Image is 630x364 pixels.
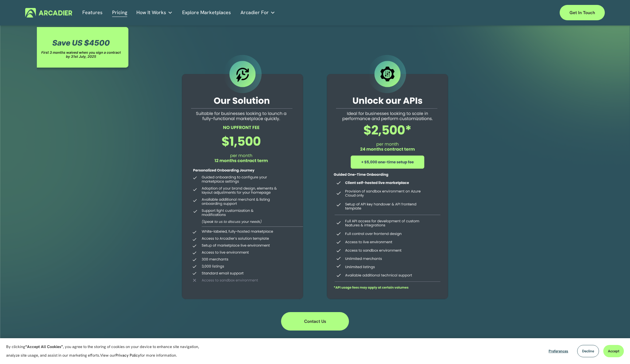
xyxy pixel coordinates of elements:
[241,8,275,18] a: folder dropdown
[608,349,619,354] span: Accept
[603,345,624,357] button: Accept
[560,5,605,20] a: Get in touch
[549,349,568,354] span: Preferences
[25,8,72,18] img: Arcadier
[577,345,599,357] button: Decline
[582,349,594,354] span: Decline
[182,8,231,18] a: Explore Marketplaces
[115,353,140,358] a: Privacy Policy
[544,345,573,357] button: Preferences
[82,8,103,18] a: Features
[6,342,206,360] p: By clicking , you agree to the storing of cookies on your device to enhance site navigation, anal...
[136,8,166,17] span: How It Works
[241,8,269,17] span: Arcadier For
[112,8,127,18] a: Pricing
[281,312,349,331] a: Contact Us
[25,344,63,349] strong: “Accept All Cookies”
[136,8,173,18] a: folder dropdown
